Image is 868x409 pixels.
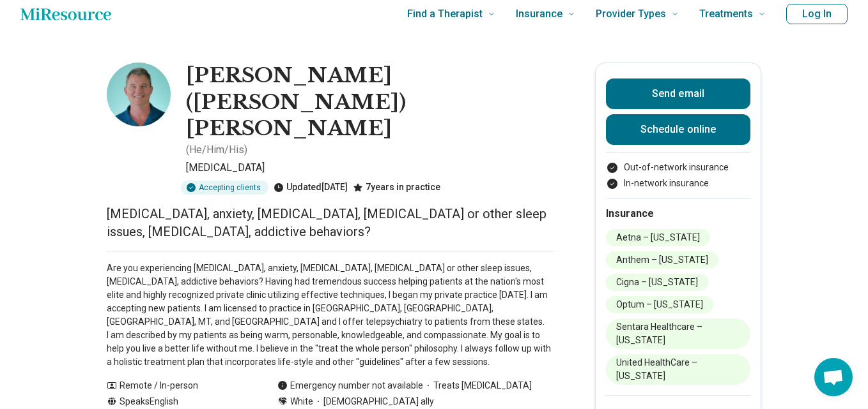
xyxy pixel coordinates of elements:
img: John Holland, Psychiatrist [107,63,171,126]
span: Treatments [699,5,753,23]
p: [MEDICAL_DATA] [186,160,554,175]
span: Provider Types [596,5,666,23]
p: [MEDICAL_DATA], anxiety, [MEDICAL_DATA], [MEDICAL_DATA] or other sleep issues, [MEDICAL_DATA], ad... [107,205,554,241]
li: Optum – [US_STATE] [606,296,713,313]
li: Anthem – [US_STATE] [606,251,718,269]
div: 7 years in practice [353,181,440,195]
li: Cigna – [US_STATE] [606,274,708,291]
li: Aetna – [US_STATE] [606,229,710,246]
div: Open chat [814,358,853,396]
div: Speaks English [107,395,252,408]
p: ( He/Him/His ) [186,142,247,158]
li: United HealthCare – [US_STATE] [606,354,750,385]
li: Out-of-network insurance [606,161,750,174]
button: Log In [786,4,848,24]
span: Find a Therapist [407,5,483,23]
div: Updated [DATE] [274,181,348,195]
h1: [PERSON_NAME] ([PERSON_NAME]) [PERSON_NAME] [186,63,554,142]
span: Treats [MEDICAL_DATA] [423,379,532,392]
span: Insurance [516,5,562,23]
div: Emergency number not available [277,379,423,392]
h2: Insurance [606,206,750,221]
span: [DEMOGRAPHIC_DATA] ally [313,395,434,408]
div: Remote / In-person [107,379,252,392]
span: White [290,395,313,408]
li: In-network insurance [606,177,750,190]
a: Home page [20,1,111,27]
li: Sentara Healthcare – [US_STATE] [606,318,750,349]
div: Accepting clients [181,181,268,195]
a: Schedule online [606,114,750,145]
button: Send email [606,78,750,109]
p: Are you experiencing [MEDICAL_DATA], anxiety, [MEDICAL_DATA], [MEDICAL_DATA] or other sleep issue... [107,262,554,369]
ul: Payment options [606,161,750,190]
